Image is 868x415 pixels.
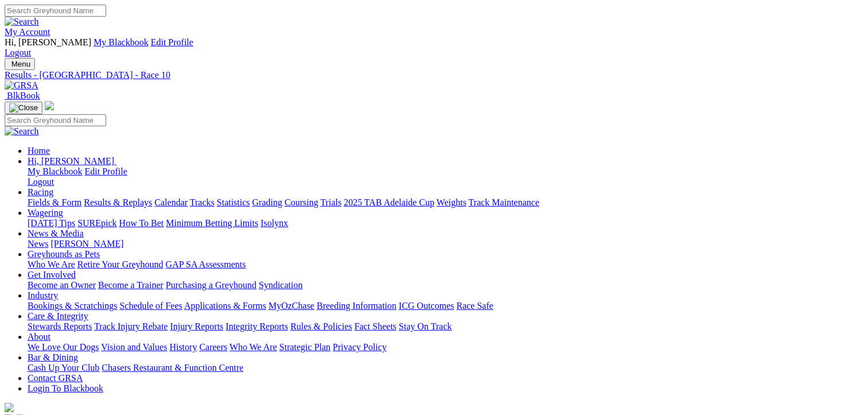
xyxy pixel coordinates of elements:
a: Stay On Track [399,321,451,331]
a: News & Media [28,228,84,238]
a: We Love Our Dogs [28,342,99,352]
a: Race Safe [456,301,493,311]
span: Menu [11,60,30,68]
img: Search [5,17,39,27]
input: Search [5,5,106,17]
a: About [28,332,50,342]
span: Hi, [PERSON_NAME] [5,37,91,47]
a: Edit Profile [151,37,193,47]
img: logo-grsa-white.png [45,101,54,110]
img: Search [5,126,39,137]
a: My Blackbook [28,166,83,176]
a: How To Bet [119,218,164,228]
div: Bar & Dining [28,363,863,373]
div: Get Involved [28,280,863,290]
a: MyOzChase [268,301,314,311]
a: Coursing [285,197,318,207]
div: Hi, [PERSON_NAME] [28,166,863,187]
img: logo-grsa-white.png [5,403,14,412]
a: Who We Are [229,342,277,352]
a: Results - [GEOGRAPHIC_DATA] - Race 10 [5,70,863,80]
a: History [169,342,197,352]
a: Care & Integrity [28,311,88,321]
a: Integrity Reports [225,321,288,331]
a: My Blackbook [94,37,149,47]
a: ICG Outcomes [399,301,454,311]
a: SUREpick [77,218,116,228]
a: Trials [320,197,341,207]
span: Hi, [PERSON_NAME] [28,156,114,166]
a: Vision and Values [101,342,167,352]
a: Privacy Policy [333,342,387,352]
a: Login To Blackbook [28,383,103,393]
a: Tracks [190,197,215,207]
div: My Account [5,37,863,58]
div: Wagering [28,218,863,228]
a: Syndication [259,280,302,290]
a: Schedule of Fees [119,301,182,311]
a: BlkBook [5,91,40,100]
a: Fact Sheets [355,321,396,331]
div: Racing [28,197,863,208]
a: Fields & Form [28,197,81,207]
a: Applications & Forms [184,301,266,311]
a: GAP SA Assessments [166,259,246,269]
div: News & Media [28,239,863,249]
a: Chasers Restaurant & Function Centre [102,363,243,373]
a: Stewards Reports [28,321,92,331]
a: Home [28,146,50,156]
a: Breeding Information [317,301,396,311]
a: Statistics [217,197,250,207]
img: Close [9,103,38,113]
a: My Account [5,27,50,37]
a: Track Injury Rebate [94,321,168,331]
a: Wagering [28,208,63,218]
a: Strategic Plan [279,342,330,352]
div: Care & Integrity [28,321,863,332]
a: Isolynx [260,218,288,228]
a: [PERSON_NAME] [50,239,123,249]
a: Become a Trainer [98,280,164,290]
a: Greyhounds as Pets [28,249,100,259]
a: [DATE] Tips [28,218,75,228]
a: Careers [199,342,227,352]
a: Bookings & Scratchings [28,301,117,311]
a: Injury Reports [170,321,223,331]
a: Edit Profile [85,166,127,176]
button: Toggle navigation [5,102,42,114]
a: Grading [252,197,282,207]
div: Industry [28,301,863,311]
a: Racing [28,187,53,197]
button: Toggle navigation [5,58,35,70]
a: Who We Are [28,259,75,269]
div: Greyhounds as Pets [28,259,863,270]
a: News [28,239,48,249]
a: Logout [28,177,54,187]
a: Minimum Betting Limits [166,218,258,228]
a: Logout [5,48,31,57]
input: Search [5,114,106,126]
a: Results & Replays [84,197,152,207]
a: Hi, [PERSON_NAME] [28,156,116,166]
a: Bar & Dining [28,352,78,362]
a: 2025 TAB Adelaide Cup [344,197,434,207]
div: About [28,342,863,352]
a: Retire Your Greyhound [77,259,164,269]
a: Industry [28,290,58,300]
span: BlkBook [7,91,40,100]
a: Become an Owner [28,280,96,290]
a: Calendar [154,197,188,207]
a: Get Involved [28,270,76,280]
a: Track Maintenance [469,197,539,207]
a: Weights [437,197,466,207]
img: GRSA [5,80,38,91]
a: Contact GRSA [28,373,83,383]
a: Rules & Policies [290,321,352,331]
a: Cash Up Your Club [28,363,99,373]
a: Purchasing a Greyhound [166,280,256,290]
